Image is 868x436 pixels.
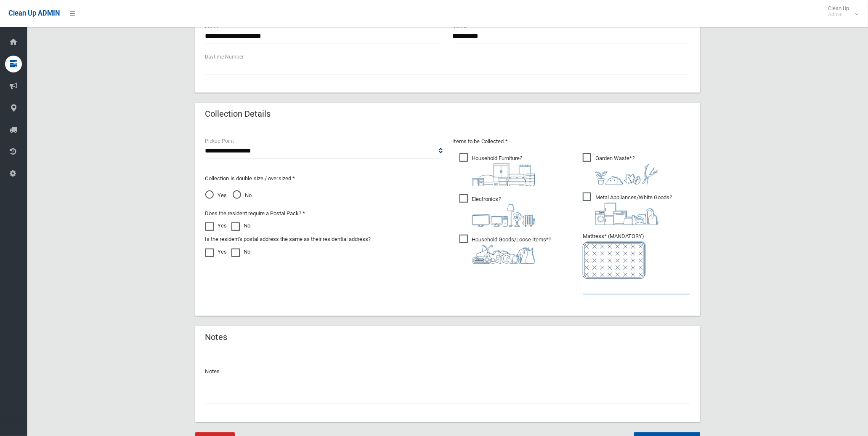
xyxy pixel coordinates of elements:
[472,204,535,227] img: 394712a680b73dbc3d2a6a3a7ffe5a07.png
[472,155,535,186] i: ?
[205,221,227,231] label: Yes
[472,163,535,186] img: aa9efdbe659d29b613fca23ba79d85cb.png
[205,174,443,184] p: Collection is double size / oversized *
[459,194,535,227] span: Electronics
[472,245,535,264] img: b13cc3517677393f34c0a387616ef184.png
[472,196,535,227] i: ?
[195,329,238,345] header: Notes
[595,155,658,185] i: ?
[205,366,690,377] p: Notes
[824,5,857,18] span: Clean Up
[583,193,672,225] span: Metal Appliances/White Goods
[595,163,658,185] img: 4fd8a5c772b2c999c83690221e5242e0.png
[195,106,281,122] header: Collection Details
[233,190,252,201] span: No
[583,241,646,279] img: e7408bece873d2c1783593a074e5cb2f.png
[231,247,251,257] label: No
[205,209,305,219] label: Does the resident require a Postal Pack? *
[205,247,227,257] label: Yes
[595,194,672,225] i: ?
[205,190,227,201] span: Yes
[828,11,849,18] small: Admin
[459,153,535,186] span: Household Furniture
[459,235,552,264] span: Household Goods/Loose Items*
[8,9,60,17] span: Clean Up ADMIN
[583,153,658,185] span: Garden Waste*
[472,236,552,264] i: ?
[453,136,690,147] p: Items to be Collected *
[583,233,690,279] span: Mattress* (MANDATORY)
[231,221,251,231] label: No
[595,203,658,225] img: 36c1b0289cb1767239cdd3de9e694f19.png
[205,234,371,244] label: Is the resident's postal address the same as their residential address?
